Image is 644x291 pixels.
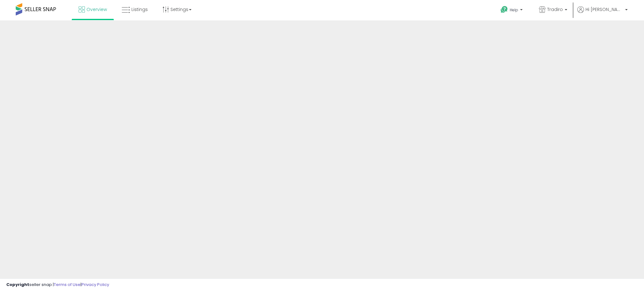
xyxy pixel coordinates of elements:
[86,6,107,13] span: Overview
[496,1,529,20] a: Help
[500,6,508,14] i: Get Help
[510,7,518,13] span: Help
[577,6,628,20] a: Hi [PERSON_NAME]
[131,6,148,13] span: Listings
[547,6,563,13] span: Tradiro
[586,6,623,13] span: Hi [PERSON_NAME]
